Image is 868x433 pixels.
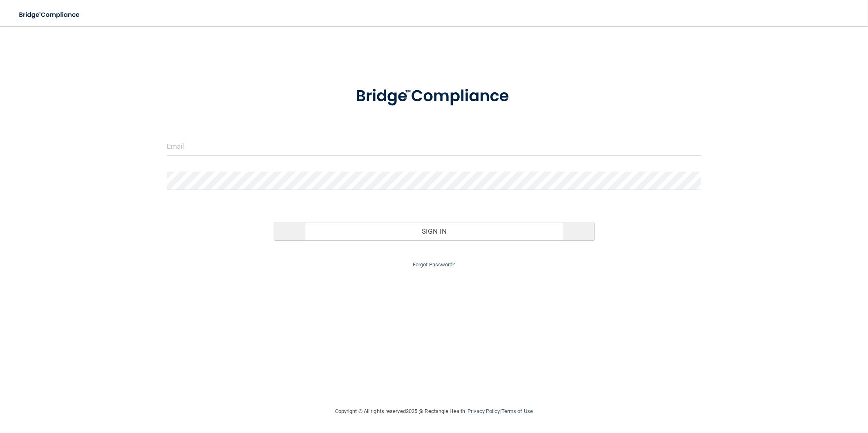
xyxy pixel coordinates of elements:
input: Email [167,137,701,156]
a: Forgot Password? [413,261,455,268]
img: bridge_compliance_login_screen.278c3ca4.svg [12,7,87,23]
a: Privacy Policy [468,408,500,414]
iframe: Drift Widget Chat Controller [727,376,858,408]
a: Terms of Use [501,408,533,414]
button: Sign In [274,222,595,240]
img: bridge_compliance_login_screen.278c3ca4.svg [339,75,529,118]
div: Copyright © All rights reserved 2025 @ Rectangle Health | | [285,398,583,424]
